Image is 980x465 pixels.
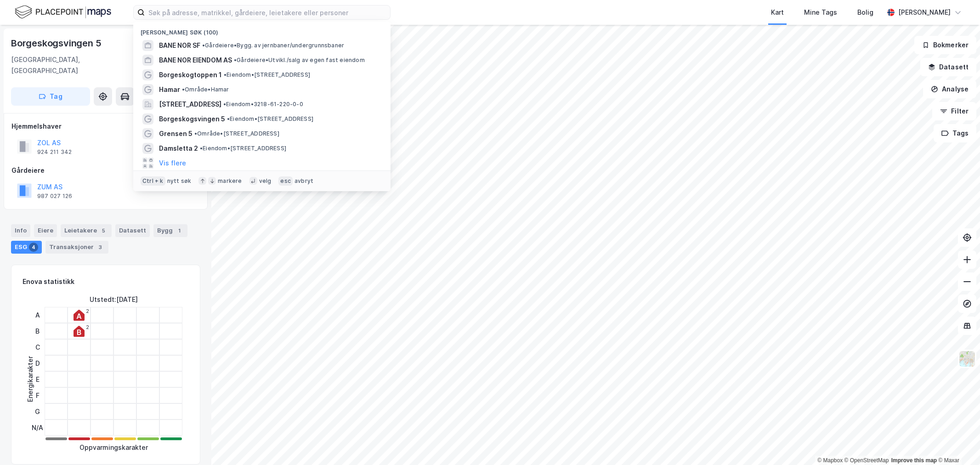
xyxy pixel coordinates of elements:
[218,177,242,185] div: markere
[32,307,43,323] div: A
[200,145,286,152] span: Eiendom • [STREET_ADDRESS]
[202,42,344,49] span: Gårdeiere • Bygg. av jernbaner/undergrunnsbaner
[159,158,186,169] button: Vis flere
[278,176,293,186] div: esc
[32,403,43,420] div: G
[200,145,203,152] span: •
[771,7,784,18] div: Kart
[11,224,30,237] div: Info
[159,69,222,80] span: Borgeskogtoppen 1
[182,86,229,93] span: Område • Hamar
[223,101,303,108] span: Eiendom • 3218-61-220-0-0
[32,355,43,371] div: D
[90,294,138,305] div: Utstedt : [DATE]
[914,36,976,54] button: Bokmerker
[45,241,108,254] div: Transaksjoner
[159,128,193,139] span: Grensen 5
[844,457,889,464] a: OpenStreetMap
[227,115,313,123] span: Eiendom • [STREET_ADDRESS]
[32,387,43,403] div: F
[932,102,976,120] button: Filter
[11,87,90,106] button: Tag
[133,22,391,38] div: [PERSON_NAME] søk (100)
[857,7,873,18] div: Bolig
[223,101,226,108] span: •
[194,130,279,137] span: Område • [STREET_ADDRESS]
[159,113,225,125] span: Borgeskogsvingen 5
[11,241,42,254] div: ESG
[934,124,976,142] button: Tags
[153,224,187,237] div: Bygg
[259,177,272,185] div: velg
[817,457,843,464] a: Mapbox
[32,339,43,355] div: C
[898,7,951,18] div: [PERSON_NAME]
[234,57,237,63] span: •
[234,57,365,64] span: Gårdeiere • Utvikl./salg av egen fast eiendom
[79,442,148,453] div: Oppvarmingskarakter
[32,371,43,387] div: E
[96,243,105,252] div: 3
[32,420,43,436] div: N/A
[224,71,227,78] span: •
[37,193,72,200] div: 987 027 126
[175,226,184,235] div: 1
[23,276,74,287] div: Enova statistikk
[167,177,192,185] div: nytt søk
[29,243,38,252] div: 4
[224,71,310,79] span: Eiendom • [STREET_ADDRESS]
[227,115,230,122] span: •
[958,350,976,368] img: Z
[37,148,72,156] div: 924 211 342
[934,421,980,465] div: Kontrollprogram for chat
[11,36,103,51] div: Borgeskogsvingen 5
[159,40,200,51] span: BANE NOR SF
[34,224,57,237] div: Eiere
[934,421,980,465] iframe: Chat Widget
[159,143,198,154] span: Damsletta 2
[295,177,313,185] div: avbryt
[920,58,976,76] button: Datasett
[99,226,108,235] div: 5
[11,165,200,176] div: Gårdeiere
[141,176,165,186] div: Ctrl + k
[86,324,89,330] div: 2
[182,86,185,93] span: •
[86,308,89,314] div: 2
[145,6,390,19] input: Søk på adresse, matrikkel, gårdeiere, leietakere eller personer
[159,84,180,95] span: Hamar
[11,121,200,132] div: Hjemmelshaver
[25,356,36,402] div: Energikarakter
[115,224,150,237] div: Datasett
[804,7,837,18] div: Mine Tags
[15,4,111,20] img: logo.f888ab2527a4732fd821a326f86c7f29.svg
[923,80,976,98] button: Analyse
[159,55,232,66] span: BANE NOR EIENDOM AS
[202,42,205,49] span: •
[159,99,221,110] span: [STREET_ADDRESS]
[11,54,140,76] div: [GEOGRAPHIC_DATA], [GEOGRAPHIC_DATA]
[194,130,197,137] span: •
[61,224,112,237] div: Leietakere
[32,323,43,339] div: B
[891,457,937,464] a: Improve this map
